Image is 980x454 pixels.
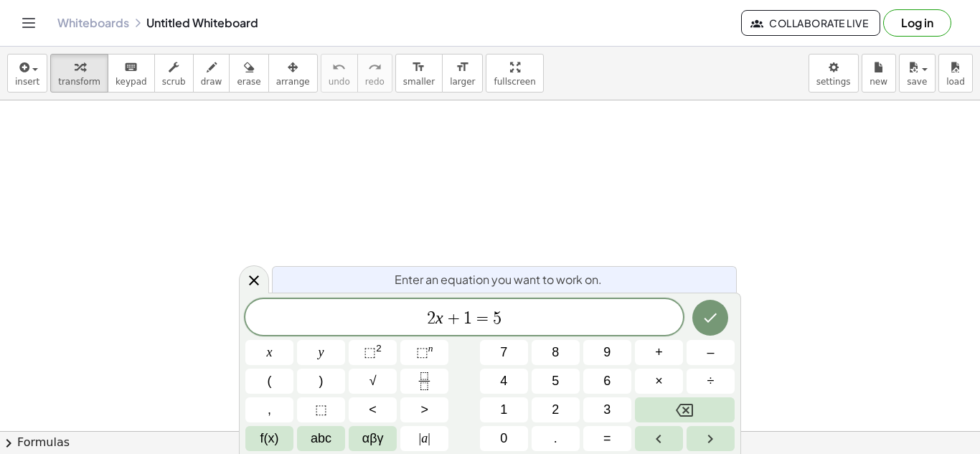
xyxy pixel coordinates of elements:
[687,426,735,451] button: Right arrow
[552,372,559,391] span: 5
[108,54,155,93] button: keyboardkeypad
[450,77,475,87] span: larger
[124,59,138,76] i: keyboard
[603,343,611,362] span: 9
[419,431,422,445] span: |
[297,426,345,451] button: Alphabet
[260,429,279,448] span: f(x)
[655,372,663,391] span: ×
[583,397,631,422] button: 3
[428,431,430,445] span: |
[395,271,602,288] span: Enter an equation you want to work on.
[946,77,965,87] span: load
[57,16,129,30] a: Whiteboards
[58,77,100,87] span: transform
[403,77,435,87] span: smaller
[376,343,382,354] sup: 2
[687,340,735,365] button: Minus
[368,59,382,76] i: redo
[486,54,543,93] button: fullscreen
[687,369,735,394] button: Divide
[862,54,896,93] button: new
[319,343,324,362] span: y
[532,426,580,451] button: .
[329,77,350,87] span: undo
[427,310,435,327] span: 2
[268,54,318,93] button: arrange
[707,343,714,362] span: –
[400,369,448,394] button: Fraction
[17,11,40,34] button: Toggle navigation
[883,9,951,37] button: Log in
[472,310,493,327] span: =
[154,54,194,93] button: scrub
[419,429,430,448] span: a
[362,429,384,448] span: αβγ
[400,426,448,451] button: Absolute value
[428,343,433,354] sup: n
[245,397,293,422] button: ,
[500,343,507,362] span: 7
[50,54,108,93] button: transform
[532,397,580,422] button: 2
[349,426,397,451] button: Greek alphabet
[357,54,392,93] button: redoredo
[938,54,973,93] button: load
[907,77,927,87] span: save
[229,54,268,93] button: erase
[635,340,683,365] button: Plus
[583,369,631,394] button: 6
[321,54,358,93] button: undoundo
[276,77,310,87] span: arrange
[435,308,443,327] var: x
[420,400,428,420] span: >
[116,77,147,87] span: keypad
[268,372,272,391] span: (
[349,340,397,365] button: Squared
[500,372,507,391] span: 4
[456,59,469,76] i: format_size
[552,343,559,362] span: 8
[245,426,293,451] button: Functions
[532,340,580,365] button: 8
[297,397,345,422] button: Placeholder
[753,16,868,29] span: Collaborate Live
[532,369,580,394] button: 5
[603,400,611,420] span: 3
[707,372,715,391] span: ÷
[899,54,936,93] button: save
[494,77,535,87] span: fullscreen
[583,340,631,365] button: 9
[655,343,663,362] span: +
[493,310,501,327] span: 5
[162,77,186,87] span: scrub
[583,426,631,451] button: Equals
[400,397,448,422] button: Greater than
[369,372,377,391] span: √
[443,310,464,327] span: +
[816,77,851,87] span: settings
[297,369,345,394] button: )
[395,54,443,93] button: format_sizesmaller
[635,369,683,394] button: Times
[635,426,683,451] button: Left arrow
[364,345,376,359] span: ⬚
[15,77,39,87] span: insert
[267,343,273,362] span: x
[319,372,324,391] span: )
[412,59,425,76] i: format_size
[741,10,880,36] button: Collaborate Live
[268,400,271,420] span: ,
[7,54,47,93] button: insert
[315,400,327,420] span: ⬚
[480,340,528,365] button: 7
[201,77,222,87] span: draw
[500,429,507,448] span: 0
[480,426,528,451] button: 0
[692,300,728,336] button: Done
[480,397,528,422] button: 1
[332,59,346,76] i: undo
[297,340,345,365] button: y
[442,54,483,93] button: format_sizelarger
[552,400,559,420] span: 2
